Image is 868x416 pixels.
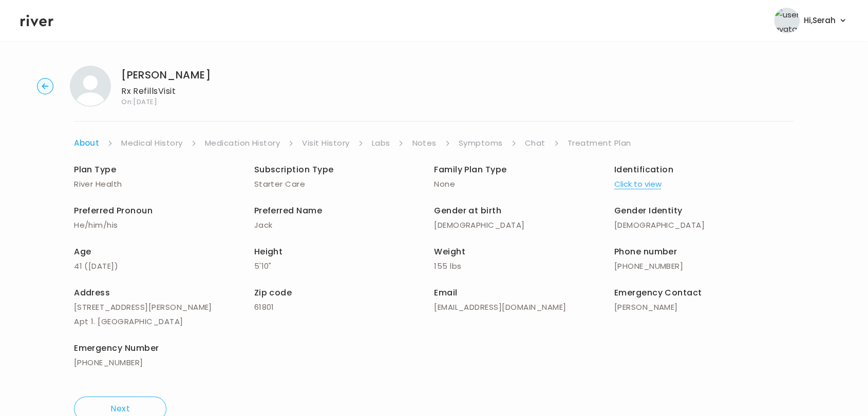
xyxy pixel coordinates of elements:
p: None [434,177,614,191]
p: 155 lbs [434,259,614,273]
p: 61801 [254,300,435,314]
span: Weight [434,246,465,257]
p: [PHONE_NUMBER] [74,355,254,370]
a: Treatment Plan [568,136,631,150]
p: Starter Care [254,177,435,191]
p: He/him/his [74,218,254,232]
span: Zip code [254,287,292,299]
p: [EMAIL_ADDRESS][DOMAIN_NAME] [434,300,614,314]
button: user avatarHi,Serah [774,8,847,33]
p: River Health [74,177,254,191]
span: Gender Identity [614,205,683,216]
a: Labs [372,136,390,150]
span: Emergency Contact [614,287,702,299]
a: About [74,136,99,150]
p: Apt 1. [GEOGRAPHIC_DATA] [74,314,254,329]
span: Email [434,287,457,299]
span: Preferred Name [254,205,323,216]
img: user avatar [774,8,800,33]
p: Jack [254,218,435,232]
p: Rx Refills Visit [121,84,211,98]
p: 41 [74,259,254,273]
span: On: [DATE] [121,98,211,105]
span: Subscription Type [254,164,334,175]
span: Phone number [614,246,677,257]
span: Identification [614,164,674,175]
a: Notes [412,136,436,150]
p: 5'10" [254,259,435,273]
span: Preferred Pronoun [74,205,153,216]
img: JOHN HARTLAUB [70,66,111,107]
a: Medication History [205,136,280,150]
a: Medical History [121,136,182,150]
p: [PERSON_NAME] [614,300,795,314]
a: Symptoms [459,136,503,150]
p: [STREET_ADDRESS][PERSON_NAME] [74,300,254,314]
span: Hi, Serah [804,13,836,28]
h1: [PERSON_NAME] [121,68,211,82]
a: Visit History [302,136,349,150]
span: Family Plan Type [434,164,507,175]
span: Emergency Number [74,342,159,354]
p: [PHONE_NUMBER] [614,259,795,273]
p: [DEMOGRAPHIC_DATA] [434,218,614,232]
button: Click to view [614,177,662,191]
span: Height [254,246,283,257]
a: Chat [525,136,545,150]
span: Plan Type [74,164,116,175]
span: ( [DATE] ) [84,261,118,271]
span: Address [74,287,110,299]
span: Gender at birth [434,205,501,216]
p: [DEMOGRAPHIC_DATA] [614,218,795,232]
span: Age [74,246,91,257]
